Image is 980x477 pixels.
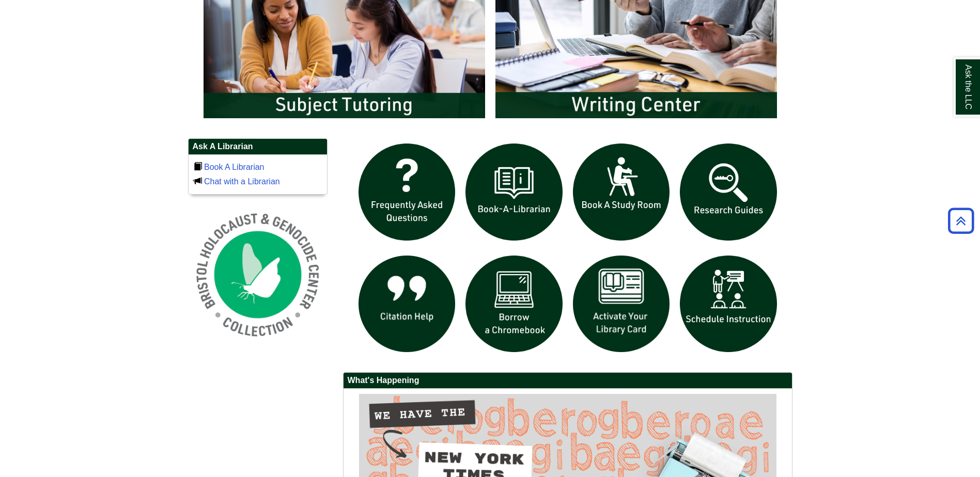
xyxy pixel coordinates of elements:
img: frequently asked questions [353,138,461,246]
div: slideshow [353,138,782,362]
a: Back to Top [944,214,977,228]
img: citation help icon links to citation help guide page [353,250,461,358]
img: book a study room icon links to book a study room web page [568,138,675,246]
h2: Ask A Librarian [189,139,327,155]
img: Borrow a chromebook icon links to the borrow a chromebook web page [460,250,568,358]
img: Research Guides icon links to research guides web page [675,138,782,246]
h2: What's Happening [344,373,792,389]
img: For faculty. Schedule Library Instruction icon links to form. [675,250,782,358]
a: Book A Librarian [204,163,265,171]
img: activate Library Card icon links to form to activate student ID into library card [568,250,675,358]
a: Chat with a Librarian [204,177,280,186]
img: Book a Librarian icon links to book a librarian web page [460,138,568,246]
img: Holocaust and Genocide Collection [188,205,328,344]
